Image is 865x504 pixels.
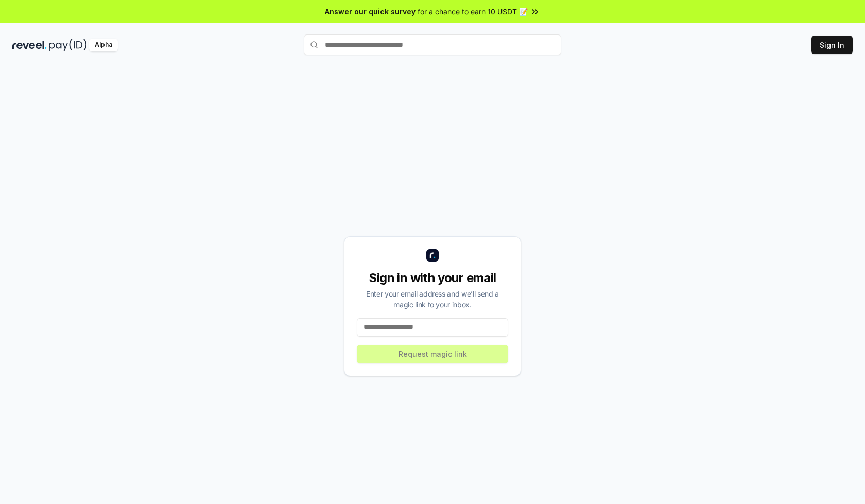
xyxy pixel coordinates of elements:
[325,6,416,17] span: Answer our quick survey
[12,39,47,51] img: reveel_dark
[418,6,528,17] span: for a chance to earn 10 USDT 📝
[426,249,439,262] img: logo_small
[49,39,87,51] img: pay_id
[357,270,508,286] div: Sign in with your email
[357,288,508,310] div: Enter your email address and we’ll send a magic link to your inbox.
[811,36,853,54] button: Sign In
[89,39,118,51] div: Alpha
